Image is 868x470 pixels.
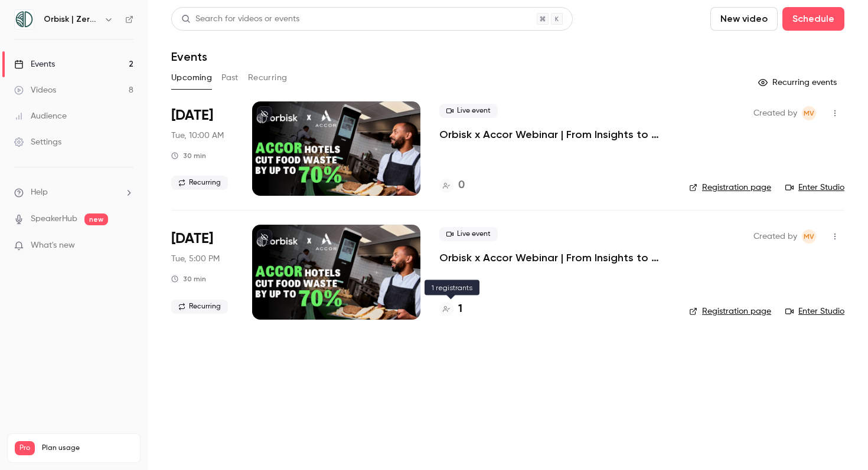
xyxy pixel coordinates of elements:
[248,68,288,87] button: Recurring
[14,58,55,70] div: Events
[181,13,299,25] div: Search for videos or events
[171,50,207,64] h1: Events
[785,305,844,317] a: Enter Studio
[171,300,228,314] span: Recurring
[785,182,844,193] a: Enter Studio
[782,7,844,31] button: Schedule
[689,182,771,193] a: Registration page
[84,213,108,225] span: new
[171,253,220,265] span: Tue, 5:00 PM
[171,130,224,142] span: Tue, 10:00 AM
[753,106,797,120] span: Created by
[802,229,816,244] span: Mariniki Vasileiou
[171,225,233,319] div: Sep 16 Tue, 5:00 PM (Europe/Amsterdam)
[458,178,465,193] h4: 0
[439,301,462,317] a: 1
[439,127,670,142] a: Orbisk x Accor Webinar | From Insights to Actions: Create Your Personalized Food Waste Plan with ...
[689,305,771,317] a: Registration page
[44,14,99,25] h6: Orbisk | Zero Food Waste
[31,213,77,225] a: SpeakerHub
[119,241,133,251] iframe: Noticeable Trigger
[439,227,498,241] span: Live event
[439,178,465,193] a: 0
[42,443,133,453] span: Plan usage
[802,106,816,120] span: Mariniki Vasileiou
[171,106,213,125] span: [DATE]
[171,151,206,160] div: 30 min
[458,301,462,317] h4: 1
[804,106,814,120] span: MV
[14,136,61,148] div: Settings
[804,229,814,244] span: MV
[14,186,133,199] li: help-dropdown-opener
[31,186,48,199] span: Help
[171,229,213,248] span: [DATE]
[753,229,797,244] span: Created by
[15,10,34,29] img: Orbisk | Zero Food Waste
[710,7,778,31] button: New video
[753,73,844,92] button: Recurring events
[171,101,233,196] div: Sep 16 Tue, 10:00 AM (Europe/Amsterdam)
[15,441,35,455] span: Pro
[171,176,228,190] span: Recurring
[439,251,670,265] a: Orbisk x Accor Webinar | From Insights to Actions: Create Your Personalized Food Waste Plan with ...
[14,110,67,122] div: Audience
[31,239,75,252] span: What's new
[171,68,212,87] button: Upcoming
[14,84,56,96] div: Videos
[221,68,239,87] button: Past
[171,274,206,284] div: 30 min
[439,104,498,118] span: Live event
